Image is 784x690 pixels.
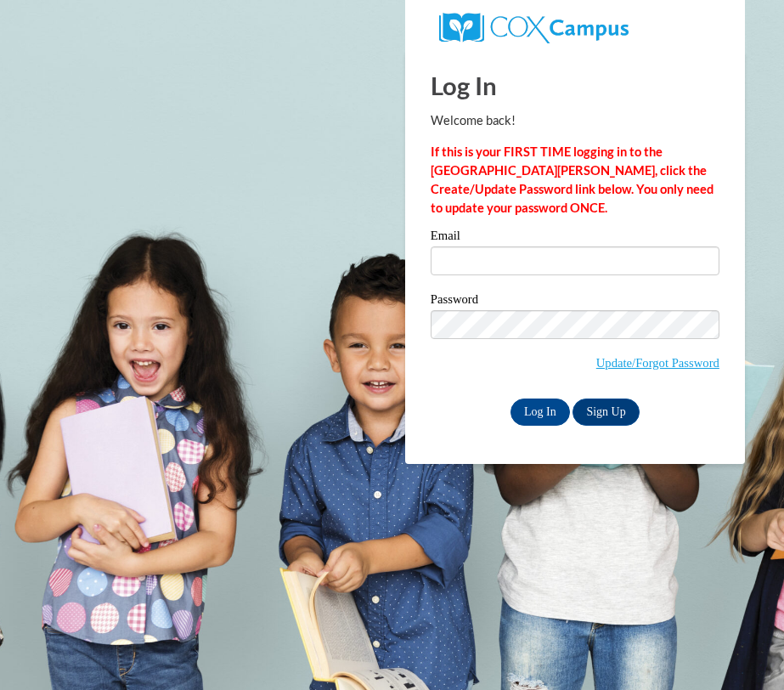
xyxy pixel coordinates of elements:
img: COX Campus [439,13,629,43]
label: Password [431,293,719,310]
a: Update/Forgot Password [596,356,719,370]
input: Log In [510,399,570,426]
p: Welcome back! [431,111,719,130]
label: Email [431,229,719,246]
a: Sign Up [572,399,639,426]
a: COX Campus [439,20,629,34]
strong: If this is your FIRST TIME logging in to the [GEOGRAPHIC_DATA][PERSON_NAME], click the Create/Upd... [431,144,713,215]
h1: Log In [431,68,719,103]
